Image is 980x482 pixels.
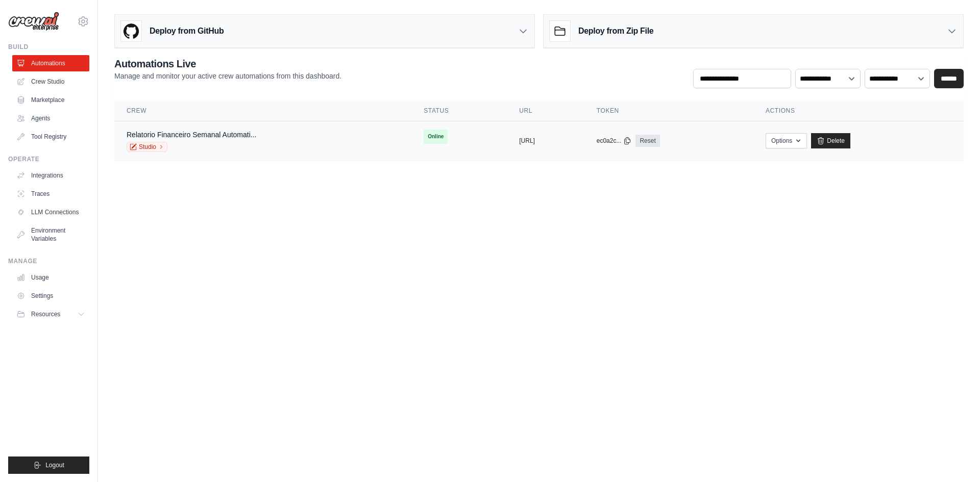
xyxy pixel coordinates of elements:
[507,100,584,121] th: URL
[12,222,89,247] a: Environment Variables
[127,142,167,152] a: Studio
[12,92,89,108] a: Marketplace
[114,100,411,121] th: Crew
[8,456,89,474] button: Logout
[597,137,632,145] button: ec0a2c...
[8,43,89,51] div: Build
[8,12,59,31] img: Logo
[12,269,89,286] a: Usage
[578,25,653,37] h3: Deploy from Zip File
[12,288,89,304] a: Settings
[766,133,807,148] button: Options
[635,135,659,147] a: Reset
[150,25,224,37] h3: Deploy from GitHub
[121,21,141,41] img: GitHub Logo
[411,100,507,121] th: Status
[45,461,64,469] span: Logout
[8,257,89,265] div: Manage
[12,167,89,184] a: Integrations
[12,306,89,322] button: Resources
[12,186,89,202] a: Traces
[584,100,753,121] th: Token
[127,131,256,139] a: Relatorio Financeiro Semanal Automati...
[12,204,89,220] a: LLM Connections
[12,73,89,90] a: Crew Studio
[31,310,60,318] span: Resources
[811,133,850,148] a: Delete
[12,110,89,126] a: Agents
[114,71,341,81] p: Manage and monitor your active crew automations from this dashboard.
[12,55,89,71] a: Automations
[8,155,89,163] div: Operate
[114,57,341,71] h2: Automations Live
[12,129,89,145] a: Tool Registry
[753,100,964,121] th: Actions
[424,130,448,144] span: Online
